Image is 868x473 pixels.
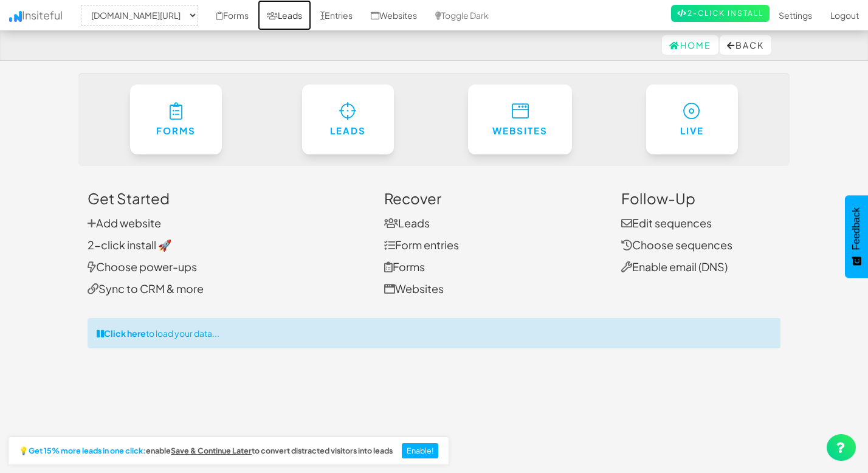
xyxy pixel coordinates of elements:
[326,126,370,136] h6: Leads
[384,216,430,230] a: Leads
[88,281,204,295] a: Sync to CRM & more
[671,5,770,22] a: 2-Click Install
[9,11,22,22] img: icon.png
[720,35,771,55] button: Back
[492,126,548,136] h6: Websites
[88,190,366,206] h3: Get Started
[402,443,439,459] button: Enable!
[171,447,252,455] a: Save & Continue Later
[384,281,444,295] a: Websites
[130,85,222,154] a: Forms
[302,85,394,154] a: Leads
[845,195,868,278] button: Feedback - Show survey
[19,447,393,455] h2: 💡 enable to convert distracted visitors into leads
[88,216,161,230] a: Add website
[670,126,714,136] h6: Live
[88,238,171,252] a: 2-click install 🚀
[851,207,862,250] span: Feedback
[171,446,252,455] u: Save & Continue Later
[29,447,146,455] strong: Get 15% more leads in one click:
[621,190,781,206] h3: Follow-Up
[104,328,146,339] strong: Click here
[621,260,728,274] a: Enable email (DNS)
[88,318,780,348] div: to load your data...
[662,35,718,55] a: Home
[384,238,459,252] a: Form entries
[384,260,425,274] a: Forms
[468,85,572,154] a: Websites
[88,260,197,274] a: Choose power-ups
[384,190,603,206] h3: Recover
[621,238,732,252] a: Choose sequences
[621,216,712,230] a: Edit sequences
[646,85,739,154] a: Live
[154,126,198,136] h6: Forms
